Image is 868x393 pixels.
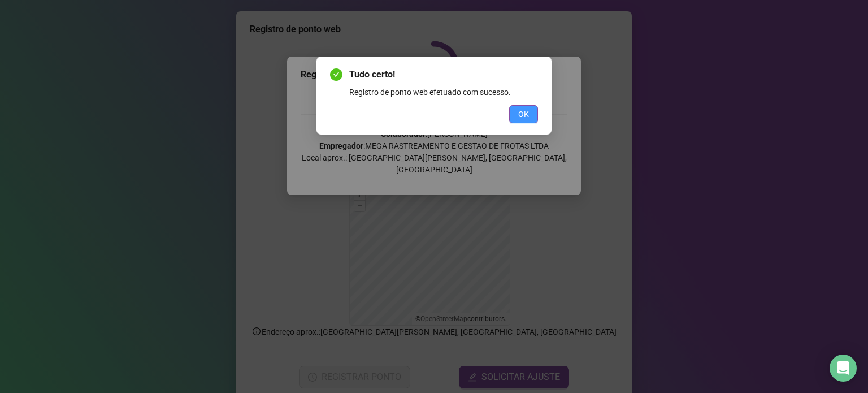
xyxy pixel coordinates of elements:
[509,105,538,123] button: OK
[349,68,538,81] span: Tudo certo!
[349,86,538,98] div: Registro de ponto web efetuado com sucesso.
[330,68,342,81] span: check-circle
[830,355,857,382] div: Open Intercom Messenger
[518,108,529,120] span: OK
